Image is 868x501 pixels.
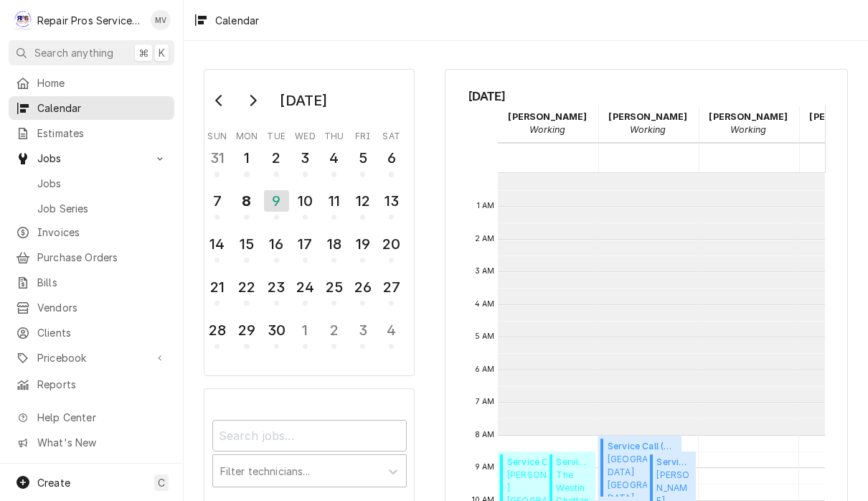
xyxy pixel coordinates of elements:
[380,276,402,298] div: 27
[37,435,166,450] span: What's New
[151,10,171,30] div: Mindy Volker's Avatar
[9,220,174,244] a: Invoices
[608,453,677,497] span: [GEOGRAPHIC_DATA] [GEOGRAPHIC_DATA][PERSON_NAME]
[608,440,677,453] span: Service Call (Diagnosis/Repair) ( Upcoming )
[206,190,228,212] div: 7
[9,71,174,95] a: Home
[380,190,402,212] div: 13
[37,201,167,216] span: Job Series
[471,233,499,245] span: 2 AM
[37,275,167,290] span: Bills
[235,319,258,341] div: 29
[206,276,228,298] div: 21
[471,429,499,441] span: 8 AM
[473,200,499,212] span: 1 AM
[238,89,267,112] button: Go to next month
[508,111,587,122] strong: [PERSON_NAME]
[730,124,766,135] em: Working
[709,111,788,122] strong: [PERSON_NAME]
[377,126,406,143] th: Saturday
[158,475,165,490] span: C
[472,396,499,408] span: 7 AM
[294,319,316,341] div: 1
[471,462,499,473] span: 9 AM
[323,147,345,169] div: 4
[598,106,699,141] div: Caleb Kvale - Working
[598,436,681,501] div: Service Call (Diagnosis/Repair)(Upcoming)[GEOGRAPHIC_DATA][GEOGRAPHIC_DATA][PERSON_NAME]
[37,377,167,392] span: Reports
[352,190,374,212] div: 12
[468,87,825,106] span: [DATE]
[206,147,228,169] div: 31
[630,124,666,135] em: Working
[232,126,262,143] th: Monday
[37,13,143,28] div: Repair Pros Services Inc
[9,96,174,120] a: Calendar
[203,126,232,143] th: Sunday
[37,126,167,141] span: Estimates
[320,126,349,143] th: Thursday
[37,100,167,116] span: Calendar
[323,190,345,212] div: 11
[159,45,165,60] span: K
[235,276,258,298] div: 22
[9,346,174,370] a: Go to Pricebook
[294,276,316,298] div: 24
[323,233,345,255] div: 18
[13,10,33,30] div: R
[235,147,258,169] div: 1
[37,176,167,191] span: Jobs
[37,151,146,166] span: Jobs
[265,233,288,255] div: 16
[34,45,113,60] span: Search anything
[349,126,377,143] th: Friday
[9,121,174,145] a: Estimates
[9,271,174,294] a: Bills
[656,456,692,469] span: Service Call (Diagnosis/Repair) ( Upcoming )
[9,373,174,396] a: Reports
[9,406,174,429] a: Go to Help Center
[507,456,577,469] span: Service Call (Diagnosis/Repair) ( Finalized )
[9,431,174,454] a: Go to What's New
[352,319,374,341] div: 3
[212,420,407,451] input: Search jobs...
[204,69,415,376] div: Calendar Day Picker
[529,124,565,135] em: Working
[235,233,258,255] div: 15
[294,233,316,255] div: 17
[37,410,166,425] span: Help Center
[37,350,146,365] span: Pricebook
[352,233,374,255] div: 19
[235,190,258,212] div: 8
[471,299,499,310] span: 4 AM
[37,75,167,90] span: Home
[9,40,174,65] button: Search anything⌘K
[37,300,167,315] span: Vendors
[37,225,167,240] span: Invoices
[9,172,174,195] a: Jobs
[9,245,174,269] a: Purchase Orders
[471,331,499,342] span: 5 AM
[264,190,289,212] div: 9
[291,126,319,143] th: Wednesday
[352,147,374,169] div: 5
[323,319,345,341] div: 2
[352,276,374,298] div: 26
[323,276,345,298] div: 25
[380,147,402,169] div: 6
[608,111,687,122] strong: [PERSON_NAME]
[9,321,174,345] a: Clients
[265,147,288,169] div: 2
[206,319,228,341] div: 28
[699,106,799,141] div: Mindy Volker - Working
[9,146,174,170] a: Go to Jobs
[151,10,171,30] div: MV
[262,126,291,143] th: Tuesday
[556,456,591,469] span: Service Call (Diagnosis/Repair) ( Upcoming )
[471,364,499,375] span: 6 AM
[380,233,402,255] div: 20
[265,319,288,341] div: 30
[37,477,70,489] span: Create
[37,325,167,340] span: Clients
[380,319,402,341] div: 4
